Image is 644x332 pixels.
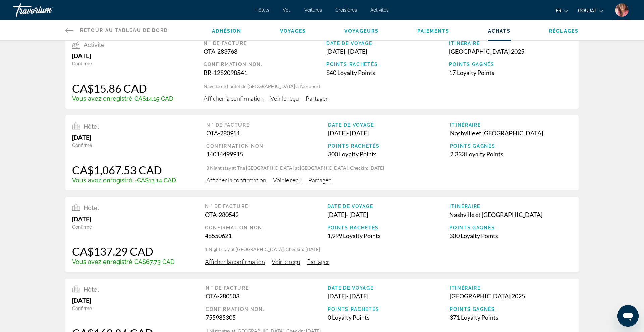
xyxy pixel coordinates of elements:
[578,8,597,13] font: GOUJAT
[450,306,572,312] div: Points gagnés
[72,61,173,66] div: Confirmé
[80,28,168,33] span: Retour au tableau de bord
[328,306,450,312] div: Points rachetés
[335,7,357,13] a: Croisières
[273,176,302,184] span: Voir le reçu
[72,143,176,148] div: Confirmé
[205,211,327,218] div: OTA-280542
[549,28,579,34] a: Réglages
[206,314,328,321] div: 755985305
[328,314,450,321] div: 0 Loyalty Points
[327,211,450,218] div: [DATE] - [DATE]
[72,224,175,230] div: Confirmé
[205,258,265,265] span: Afficher la confirmation
[205,225,327,230] div: Confirmation Non.
[72,52,173,59] div: [DATE]
[204,69,326,76] div: BR-1282098541
[449,232,572,239] div: 300 Loyalty Points
[204,95,264,102] span: Afficher la confirmation
[578,6,603,15] button: Changer de devise
[328,129,450,137] div: [DATE] - [DATE]
[212,28,242,34] a: Adhésion
[65,20,168,40] a: Retour au tableau de bord
[206,292,328,300] div: OTA-280503
[72,306,175,311] div: Confirmé
[449,225,572,230] div: Points gagnés
[613,3,631,17] button: Menu utilisateur
[370,7,389,13] a: Activités
[206,176,266,184] span: Afficher la confirmation
[206,285,328,291] div: N ° de facture
[328,122,450,128] div: Date de voyage
[449,62,572,67] div: Points gagnés
[13,1,80,19] a: Travorium
[306,95,328,102] span: Partager
[450,314,572,321] div: 371 Loyalty Points
[206,306,328,312] div: Confirmation Non.
[449,41,572,46] div: Itinéraire
[450,129,572,137] div: Nashville et [GEOGRAPHIC_DATA]
[204,41,326,46] div: N ° de facture
[328,285,450,291] div: Date de voyage
[450,143,572,149] div: Points gagnés
[270,95,299,102] span: Voir le reçu
[326,69,449,76] div: 840 Loyalty Points
[204,48,326,55] div: OTA-283768
[255,7,269,13] a: Hôtels
[328,292,450,300] div: [DATE] - [DATE]
[326,62,449,67] div: Points rachetés
[205,232,327,239] div: 48550621
[72,134,176,141] div: [DATE]
[72,245,175,258] div: CA$137.29 CAD
[84,286,99,293] span: Hôtel
[84,41,105,48] span: Activité
[488,28,511,34] a: Achats
[272,258,300,265] span: Voir le reçu
[206,143,328,149] div: Confirmation Non.
[84,204,99,211] span: Hôtel
[326,41,449,46] div: Date de voyage
[84,123,99,130] span: Hôtel
[307,258,329,265] span: Partager
[417,28,450,34] a: Paiements
[617,305,639,327] iframe: Bouton de lancement de la fenêtre de messagerie
[72,177,176,184] div: Vous avez enregistré -CA$13.14 CAD
[344,28,379,34] a: Voyageurs
[304,7,322,13] a: Voitures
[449,211,572,218] div: Nashville et [GEOGRAPHIC_DATA]
[72,163,176,177] div: CA$1,067.53 CAD
[615,3,629,17] img: Z
[328,150,450,158] div: 300 Loyalty Points
[450,150,572,158] div: 2,333 Loyalty Points
[72,215,175,223] div: [DATE]
[206,164,572,171] p: 3 Night stay at The [GEOGRAPHIC_DATA] at [GEOGRAPHIC_DATA], Checkin: [DATE]
[283,7,291,13] a: Vol.
[206,122,328,128] div: N ° de facture
[72,297,175,304] div: [DATE]
[308,176,331,184] span: Partager
[327,232,450,239] div: 1,999 Loyalty Points
[556,6,568,15] button: Changer de langue
[72,82,173,95] div: CA$15.86 CAD
[206,129,328,137] div: OTA-280951
[205,204,327,209] div: N ° de facture
[204,62,326,67] div: Confirmation Non.
[204,83,572,90] p: Navette de l'hôtel de [GEOGRAPHIC_DATA] à l'aéroport
[450,122,572,128] div: Itinéraire
[450,285,572,291] div: Itinéraire
[72,95,173,102] div: Vous avez enregistré CA$14.15 CAD
[326,48,449,55] div: [DATE] - [DATE]
[205,246,572,253] p: 1 Night stay at [GEOGRAPHIC_DATA], Checkin: [DATE]
[206,150,328,158] div: 14014499915
[280,28,306,34] a: Voyages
